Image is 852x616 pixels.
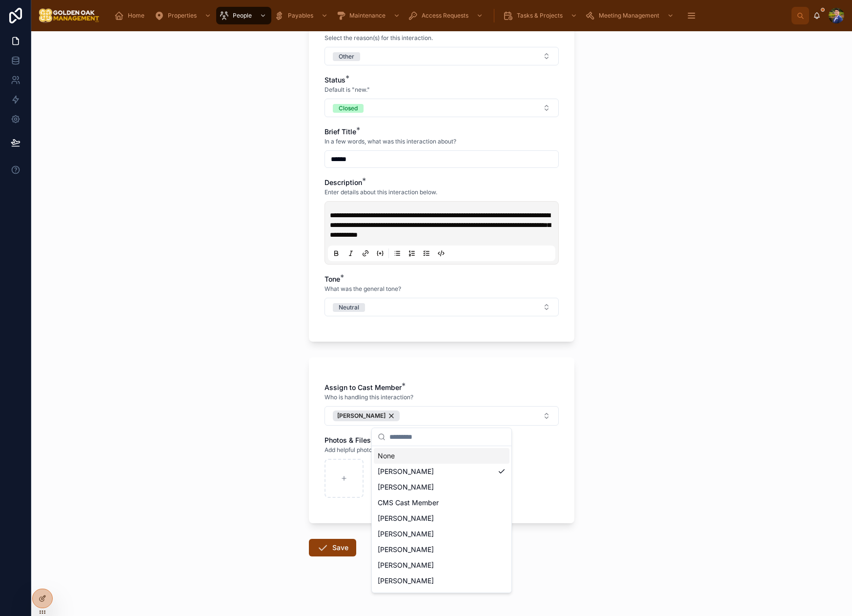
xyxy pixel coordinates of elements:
[111,7,151,24] a: Home
[349,12,385,20] span: Maintenance
[325,383,402,391] span: Assign to Cast Member
[288,12,313,20] span: Payables
[325,127,356,136] span: Brief Title
[422,12,468,20] span: Access Requests
[378,592,434,601] span: [PERSON_NAME]
[325,178,362,186] span: Description
[378,467,434,476] span: [PERSON_NAME]
[372,446,511,593] div: Suggestions
[233,12,252,20] span: People
[325,393,413,401] span: Who is handling this interaction?
[339,104,358,113] div: Closed
[151,7,216,24] a: Properties
[271,7,333,24] a: Payables
[339,52,354,61] div: Other
[337,412,385,420] span: [PERSON_NAME]
[582,7,679,24] a: Meeting Management
[325,298,559,316] button: Select Button
[325,446,452,454] span: Add helpful photos, files, or other attachments.
[128,12,144,20] span: Home
[500,7,582,24] a: Tasks & Projects
[374,448,509,464] div: None
[378,560,434,570] span: [PERSON_NAME]
[378,545,434,554] span: [PERSON_NAME]
[339,303,359,312] div: Neutral
[333,411,400,421] button: Unselect 8
[216,7,271,24] a: People
[325,436,371,444] span: Photos & Files
[333,51,360,61] button: Unselect OTHER
[517,12,563,20] span: Tasks & Projects
[325,406,559,426] button: Select Button
[325,76,345,84] span: Status
[325,138,456,145] span: In a few words, what was this interaction about?
[309,539,356,556] button: Save
[599,12,659,20] span: Meeting Management
[333,7,405,24] a: Maintenance
[325,285,401,293] span: What was the general tone?
[39,8,100,23] img: App logo
[325,86,370,94] span: Default is "new."
[378,498,439,508] span: CMS Cast Member
[325,47,559,65] button: Select Button
[107,5,791,26] div: scrollable content
[378,482,434,492] span: [PERSON_NAME]
[378,513,434,523] span: [PERSON_NAME]
[325,275,340,283] span: Tone
[168,12,197,20] span: Properties
[325,34,433,42] span: Select the reason(s) for this interaction.
[325,99,559,117] button: Select Button
[405,7,488,24] a: Access Requests
[378,576,434,586] span: [PERSON_NAME]
[325,188,437,196] span: Enter details about this interaction below.
[378,529,434,539] span: [PERSON_NAME]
